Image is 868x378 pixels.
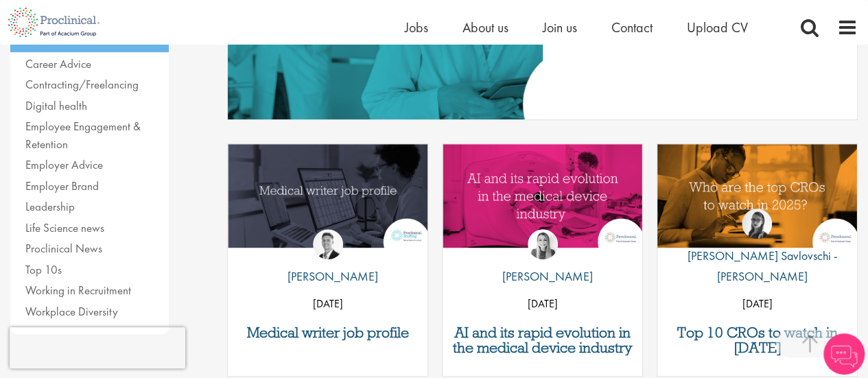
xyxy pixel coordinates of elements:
[25,199,75,214] a: Leadership
[657,209,857,294] a: Theodora Savlovschi - Wicks [PERSON_NAME] Savlovschi - [PERSON_NAME]
[25,77,139,92] a: Contracting/Freelancing
[25,241,102,256] a: Proclinical News
[25,283,131,298] a: Working in Recruitment
[687,19,748,36] a: Upload CV
[277,229,378,294] a: George Watson [PERSON_NAME]
[25,178,99,193] a: Employer Brand
[228,294,427,314] p: [DATE]
[657,294,857,314] p: [DATE]
[10,327,185,368] iframe: reCAPTCHA
[611,19,653,36] a: Contact
[443,144,642,248] img: AI and Its Impact on the Medical Device Industry | Proclinical
[25,157,103,172] a: Employer Advice
[25,56,91,71] a: Career Advice
[492,229,593,294] a: Hannah Burke [PERSON_NAME]
[228,144,427,248] img: Medical writer job profile
[823,333,865,375] img: Chatbot
[528,229,558,259] img: Hannah Burke
[657,144,857,265] a: Link to a post
[25,262,62,277] a: Top 10s
[664,325,850,355] a: Top 10 CROs to watch in [DATE]
[492,266,593,287] p: [PERSON_NAME]
[657,144,857,248] img: Top 10 CROs 2025 | Proclinical
[235,325,421,340] a: Medical writer job profile
[742,209,772,239] img: Theodora Savlovschi - Wicks
[228,144,427,265] a: Link to a post
[25,98,87,113] a: Digital health
[657,246,857,287] p: [PERSON_NAME] Savlovschi - [PERSON_NAME]
[313,229,343,259] img: George Watson
[25,304,118,319] a: Workplace Diversity
[443,144,642,265] a: Link to a post
[449,325,635,355] a: AI and its rapid evolution in the medical device industry
[462,19,508,36] a: About us
[443,294,642,314] p: [DATE]
[405,19,428,36] a: Jobs
[25,119,141,152] a: Employee Engagement & Retention
[277,266,378,287] p: [PERSON_NAME]
[543,19,577,36] a: Join us
[25,220,104,235] a: Life Science news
